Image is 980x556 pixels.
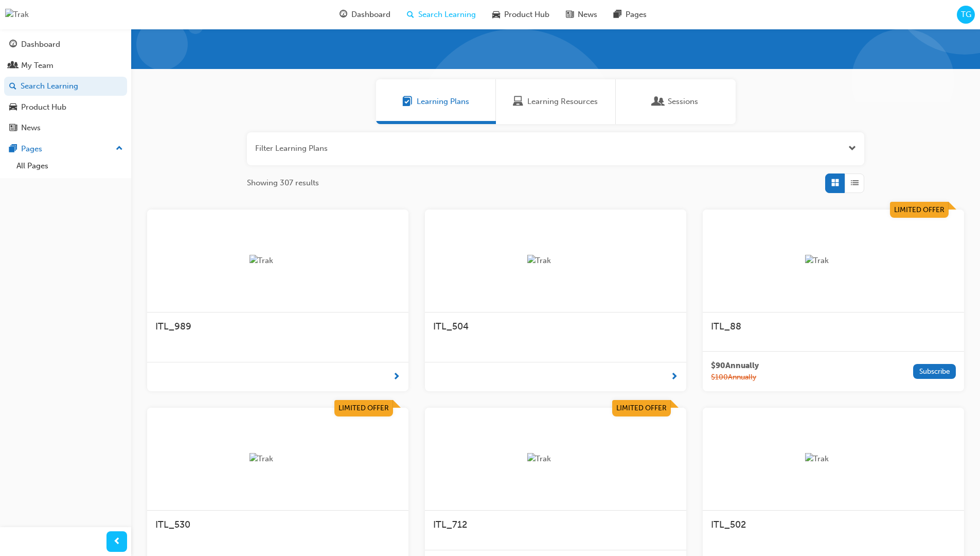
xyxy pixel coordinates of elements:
[147,210,408,392] a: TrakITL_989
[626,9,647,21] span: Pages
[393,371,400,384] span: next-icon
[513,96,523,108] span: Learning Resources
[484,4,558,25] a: car-iconProduct Hub
[418,9,476,21] span: Search Learning
[913,364,956,379] button: Subscribe
[417,96,469,108] span: Learning Plans
[578,9,597,21] span: News
[247,177,319,189] span: Showing 307 results
[331,4,399,25] a: guage-iconDashboard
[894,205,945,214] span: Limited Offer
[155,321,191,332] span: ITL_989
[9,82,16,91] span: search-icon
[425,210,686,392] a: TrakITL_504
[21,60,54,72] div: My Team
[21,39,60,50] div: Dashboard
[653,96,664,108] span: Sessions
[9,61,17,71] span: people-icon
[376,79,496,124] a: Learning PlansLearning Plans
[558,4,605,25] a: news-iconNews
[340,8,347,21] span: guage-icon
[851,177,859,189] span: List
[116,142,123,155] span: up-icon
[155,519,190,530] span: ITL_530
[614,8,621,21] span: pages-icon
[504,9,549,21] span: Product Hub
[566,8,574,21] span: news-icon
[527,96,598,108] span: Learning Resources
[399,4,484,25] a: search-iconSearch Learning
[433,321,469,332] span: ITL_504
[703,210,964,392] a: Limited OfferTrakITL_88$90Annually$100AnnuallySubscribe
[805,255,862,267] img: Trak
[21,101,66,113] div: Product Hub
[4,77,127,96] a: Search Learning
[527,453,584,465] img: Trak
[4,140,127,159] button: Pages
[711,519,746,530] span: ITL_502
[668,96,698,108] span: Sessions
[9,145,17,154] span: pages-icon
[113,535,121,548] span: prev-icon
[957,6,975,24] button: TG
[4,118,127,137] a: News
[402,96,413,108] span: Learning Plans
[21,143,42,155] div: Pages
[9,124,17,133] span: news-icon
[9,40,17,49] span: guage-icon
[805,453,862,465] img: Trak
[961,9,971,21] span: TG
[12,158,127,174] a: All Pages
[250,255,306,267] img: Trak
[433,519,467,530] span: ITL_712
[616,79,736,124] a: SessionsSessions
[250,453,306,465] img: Trak
[4,56,127,75] a: My Team
[711,360,759,372] span: $ 90 Annually
[496,79,616,124] a: Learning ResourcesLearning Resources
[4,98,127,117] a: Product Hub
[670,371,678,384] span: next-icon
[616,404,667,412] span: Limited Offer
[5,9,29,21] img: Trak
[492,8,500,21] span: car-icon
[9,103,17,112] span: car-icon
[831,177,839,189] span: Grid
[407,8,414,21] span: search-icon
[21,122,41,134] div: News
[351,9,390,21] span: Dashboard
[4,33,127,140] button: DashboardMy TeamSearch LearningProduct HubNews
[527,255,584,267] img: Trak
[711,321,741,332] span: ITL_88
[605,4,655,25] a: pages-iconPages
[711,372,759,384] span: $ 100 Annually
[4,35,127,54] a: Dashboard
[338,404,389,412] span: Limited Offer
[848,143,856,154] button: Open the filter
